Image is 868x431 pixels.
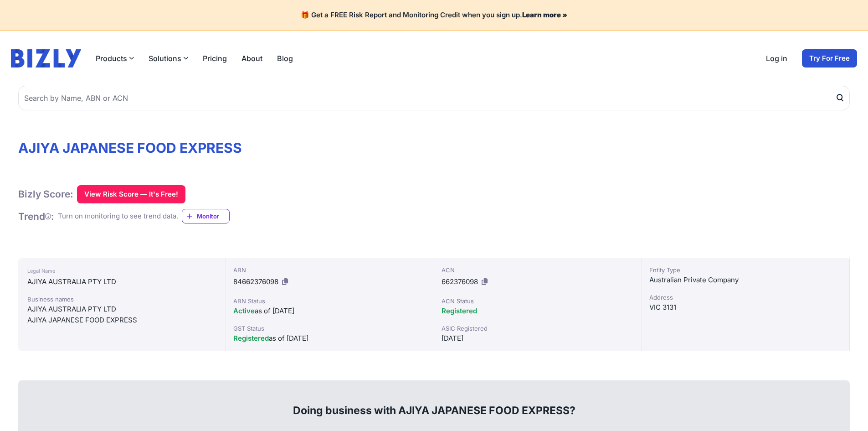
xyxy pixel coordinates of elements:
[442,277,478,286] span: 662376098
[197,212,229,221] span: Monitor
[28,389,840,418] div: Doing business with AJIYA JAPANESE FOOD EXPRESS?
[96,53,134,64] button: Products
[522,10,567,19] a: Learn more »
[27,265,216,276] div: Legal Name
[802,49,857,68] a: Try For Free
[649,265,842,275] div: Entity Type
[233,296,426,306] div: ABN Status
[18,140,850,156] h1: AJIYA JAPANESE FOOD EXPRESS
[649,302,842,313] div: VIC 3131
[27,315,216,326] div: AJIYA JAPANESE FOOD EXPRESS
[11,11,857,20] h4: 🎁 Get a FREE Risk Report and Monitoring Credit when you sign up.
[241,53,262,64] a: About
[149,53,188,64] button: Solutions
[442,333,634,344] div: [DATE]
[233,306,255,315] span: Active
[18,210,54,223] h1: Trend :
[77,185,185,203] button: View Risk Score — It's Free!
[233,265,426,275] div: ABN
[442,296,634,306] div: ACN Status
[442,265,634,275] div: ACN
[442,306,477,315] span: Registered
[182,209,230,223] a: Monitor
[233,306,426,317] div: as of [DATE]
[233,333,426,344] div: as of [DATE]
[233,324,426,333] div: GST Status
[649,275,842,286] div: Australian Private Company
[766,53,787,64] a: Log in
[27,295,216,304] div: Business names
[233,277,278,286] span: 84662376098
[18,188,73,200] h1: Bizly Score:
[27,304,216,315] div: AJIYA AUSTRALIA PTY LTD
[277,53,293,64] a: Blog
[649,293,842,302] div: Address
[58,211,178,222] div: Turn on monitoring to see trend data.
[233,334,269,343] span: Registered
[203,53,227,64] a: Pricing
[18,86,850,110] input: Search by Name, ABN or ACN
[442,324,634,333] div: ASIC Registered
[27,276,216,287] div: AJIYA AUSTRALIA PTY LTD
